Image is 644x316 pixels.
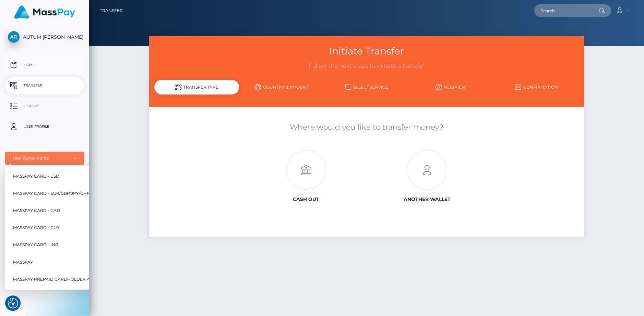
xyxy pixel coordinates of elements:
[13,172,59,181] span: MassPay Card - USD
[13,189,100,198] span: MassPay Card - EUR/GBP/JPY/CHF/AUD
[154,122,579,133] h5: Where would you like to transfer money?
[5,34,84,40] span: AUTUM [PERSON_NAME]
[8,80,81,91] p: Transfer
[5,152,84,165] button: User Agreements
[13,224,60,232] span: MassPay Card - CNY
[154,45,579,58] h3: Initiate Transfer
[494,81,579,93] a: Confirmation
[239,81,324,93] a: Country & Amount
[154,62,579,70] h3: Follow the next steps to initiate a transfer
[13,275,114,284] span: MassPay Prepaid Cardholder Agreement
[409,81,494,93] a: Recipient
[14,5,75,19] img: MassPay
[8,298,18,308] button: Consent Preferences
[13,241,58,250] span: MassPay Card - INR
[5,118,84,135] a: User Profile
[372,197,482,202] h6: Another wallet
[251,197,361,202] h6: Cash out
[100,3,123,18] a: Transfer
[8,298,18,308] img: Revisit consent button
[5,56,84,74] a: Home
[8,101,81,111] p: History
[154,80,239,94] div: Transfer Type
[13,206,60,215] span: MassPay Card - CAD
[5,77,84,94] a: Transfer
[534,4,599,17] input: Search...
[324,81,409,93] a: Select Service
[5,98,84,115] a: History
[8,60,81,70] p: Home
[8,122,81,132] p: User Profile
[13,155,69,161] div: User Agreements
[13,258,33,267] span: MassPay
